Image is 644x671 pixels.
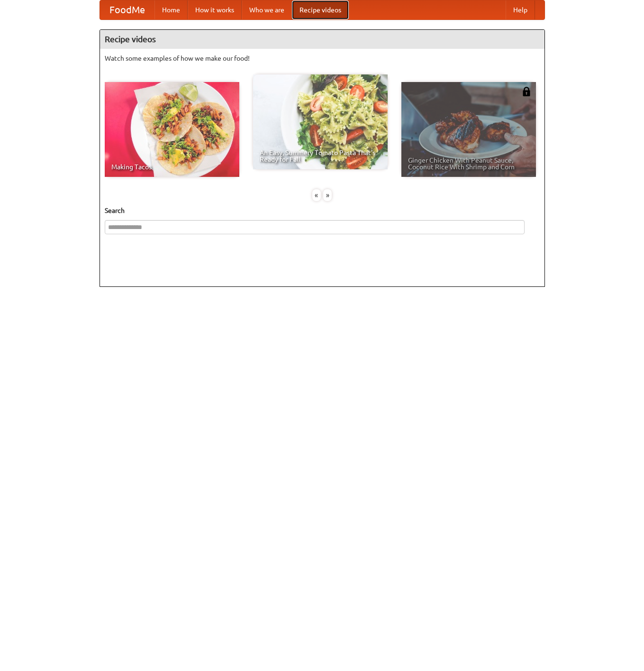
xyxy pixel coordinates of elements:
p: Watch some examples of how we make our food! [105,54,540,63]
a: Recipe videos [292,0,349,19]
a: How it works [188,0,242,19]
img: 483408.png [522,87,531,96]
a: Home [154,0,188,19]
div: » [323,189,332,201]
h4: Recipe videos [100,30,544,49]
a: Who we are [242,0,292,19]
span: Making Tacos [111,164,233,170]
a: An Easy, Summery Tomato Pasta That's Ready for Fall [253,74,388,169]
h5: Search [105,206,540,215]
a: Help [506,0,535,19]
a: FoodMe [100,0,154,19]
span: An Easy, Summery Tomato Pasta That's Ready for Fall [260,149,381,163]
a: Making Tacos [105,82,239,177]
div: « [312,189,321,201]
